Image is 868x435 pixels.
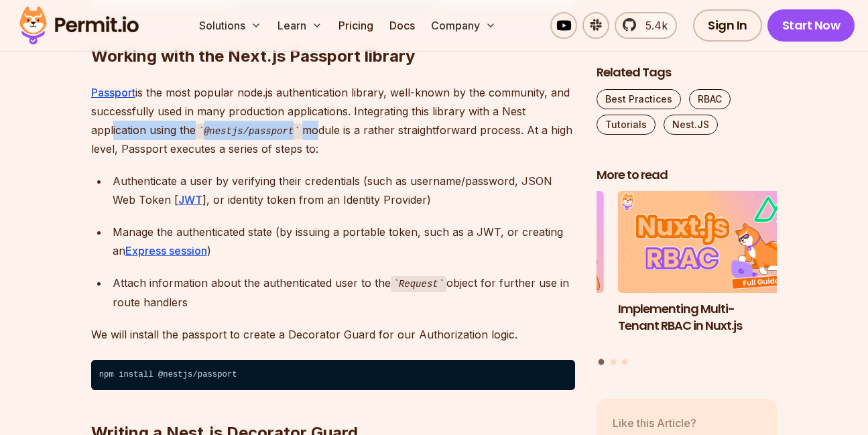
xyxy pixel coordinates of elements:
code: npm install @nestjs/passport [91,360,575,391]
button: Learn [272,12,328,39]
a: Passport [91,86,135,99]
p: Like this Article? [613,415,712,431]
span: 5.4k [637,17,668,34]
img: How to Use JWTs for Authorization: Best Practices and Common Mistakes [423,192,604,294]
p: is the most popular node.js authentication library, well-known by the community, and successfully... [91,83,575,159]
button: Company [426,12,501,39]
a: RBAC [689,89,731,109]
a: Sign In [693,9,762,42]
div: Manage the authenticated state (by issuing a portable token, such as a JWT, or creating an ) [113,223,575,260]
a: 5.4k [615,12,677,39]
a: Implementing Multi-Tenant RBAC in Nuxt.jsImplementing Multi-Tenant RBAC in Nuxt.js [618,192,799,351]
h2: More to read [597,167,778,184]
a: Start Now [767,9,855,42]
p: We will install the passport to create a Decorator Guard for our Authorization logic. [91,325,575,344]
a: Nest.JS [664,115,718,135]
a: Pricing [333,12,379,39]
div: Authenticate a user by verifying their credentials (such as username/password, JSON Web Token [ ]... [113,172,575,209]
a: Tutorials [597,115,656,135]
img: Permit logo [13,3,145,48]
a: Docs [384,12,420,39]
div: Posts [597,192,778,367]
button: Go to slide 2 [611,359,616,365]
code: @nestjs/passport [196,123,302,139]
a: Best Practices [597,89,681,109]
h3: How to Use JWTs for Authorization: Best Practices and Common Mistakes [423,301,604,351]
h3: Implementing Multi-Tenant RBAC in Nuxt.js [618,301,799,334]
code: Request [391,276,447,292]
button: Go to slide 3 [622,359,627,365]
a: Express session [125,244,207,257]
li: 3 of 3 [423,192,604,351]
h2: Related Tags [597,64,778,81]
div: Attach information about the authenticated user to the object for further use in route handlers [113,273,575,312]
a: JWT [178,193,202,206]
li: 1 of 3 [618,192,799,351]
button: Go to slide 1 [599,359,605,365]
button: Solutions [194,12,267,39]
img: Implementing Multi-Tenant RBAC in Nuxt.js [618,192,799,294]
